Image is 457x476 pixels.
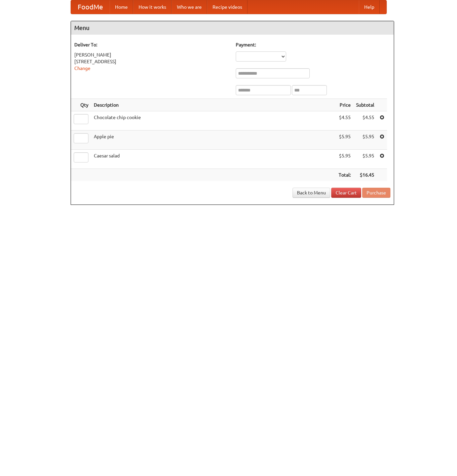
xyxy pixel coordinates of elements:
[71,99,91,111] th: Qty
[336,99,353,111] th: Price
[91,131,336,150] td: Apple pie
[91,99,336,111] th: Description
[71,0,110,14] a: FoodMe
[336,111,353,131] td: $4.55
[331,188,361,198] a: Clear Cart
[362,188,390,198] button: Purchase
[91,111,336,131] td: Chocolate chip cookie
[336,150,353,169] td: $5.95
[74,41,229,48] h5: Deliver To:
[336,169,353,181] th: Total:
[293,188,330,198] a: Back to Menu
[236,41,390,48] h5: Payment:
[133,0,172,14] a: How it works
[74,66,90,71] a: Change
[74,58,229,65] div: [STREET_ADDRESS]
[336,131,353,150] td: $5.95
[91,150,336,169] td: Caesar salad
[353,169,377,181] th: $16.45
[359,0,380,14] a: Help
[353,150,377,169] td: $5.95
[353,111,377,131] td: $4.55
[74,51,229,58] div: [PERSON_NAME]
[353,131,377,150] td: $5.95
[207,0,247,14] a: Recipe videos
[353,99,377,111] th: Subtotal
[110,0,133,14] a: Home
[172,0,207,14] a: Who we are
[71,21,394,35] h4: Menu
